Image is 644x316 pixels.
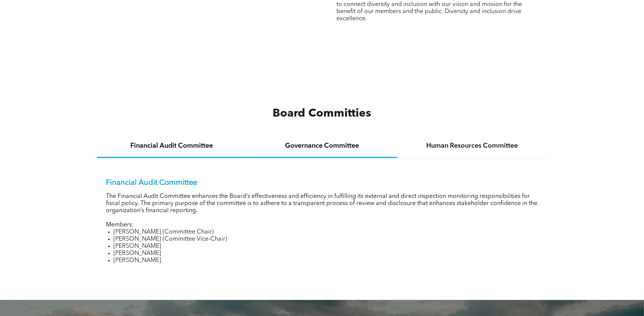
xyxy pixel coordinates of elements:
[114,236,538,243] li: [PERSON_NAME] (Committee Vice-Chair)
[254,142,391,150] h4: Governance Committee
[114,258,538,265] li: [PERSON_NAME]
[106,179,538,188] p: Financial Audit Committee
[114,250,538,258] li: [PERSON_NAME]
[404,142,541,150] h4: Human Resources Committee
[273,108,371,120] span: Board Committies
[106,222,538,229] p: Members:
[104,142,240,150] h4: Financial Audit Committee
[106,193,538,215] p: The Financial Audit Committee enhances the Board’s effectiveness and efficiency in fulfilling its...
[114,243,538,250] li: [PERSON_NAME]
[114,229,538,236] li: [PERSON_NAME] (Committee Chair)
